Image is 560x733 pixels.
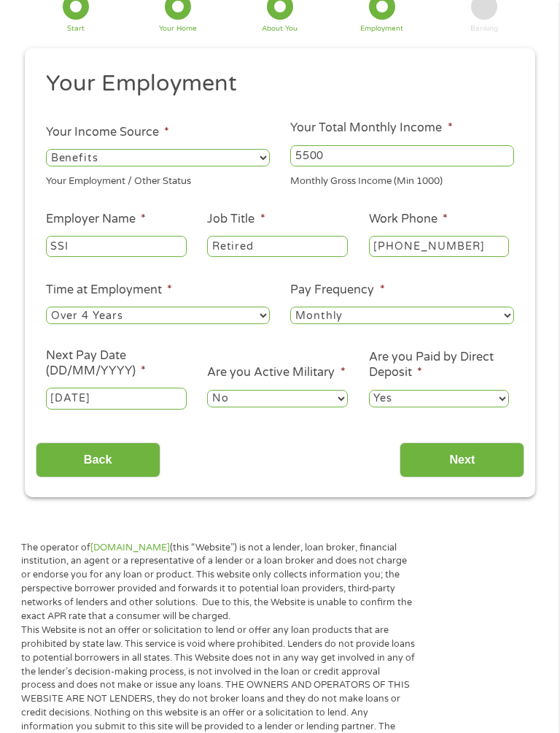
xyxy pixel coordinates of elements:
label: Are you Paid by Direct Deposit [369,350,510,380]
label: Employer Name [46,212,146,227]
a: [DOMAIN_NAME] [90,542,170,553]
input: Next [400,442,524,478]
h2: Your Employment [46,69,504,99]
div: Employment [360,26,403,33]
input: 1800 [290,145,514,167]
label: Job Title [207,212,265,227]
div: Monthly Gross Income (Min 1000) [290,169,514,189]
label: Your Total Monthly Income [290,120,452,136]
label: Time at Employment [46,283,172,298]
div: Banking [470,26,498,33]
label: Your Income Source [46,125,169,140]
input: Cashier [207,236,348,258]
div: Start [67,26,85,33]
div: Your Home [159,26,197,33]
label: Are you Active Military [207,365,345,380]
label: Next Pay Date (DD/MM/YYYY) [46,348,187,379]
label: Work Phone [369,212,448,227]
div: Your Employment / Other Status [46,169,270,189]
input: Back [36,442,160,478]
p: The operator of (this “Website”) is not a lender, loan broker, financial institution, an agent or... [21,541,415,623]
input: (231) 754-4010 [369,236,510,258]
label: Pay Frequency [290,283,384,298]
div: About You [262,26,297,33]
input: Use the arrow keys to pick a date [46,388,187,410]
input: Walmart [46,236,187,258]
